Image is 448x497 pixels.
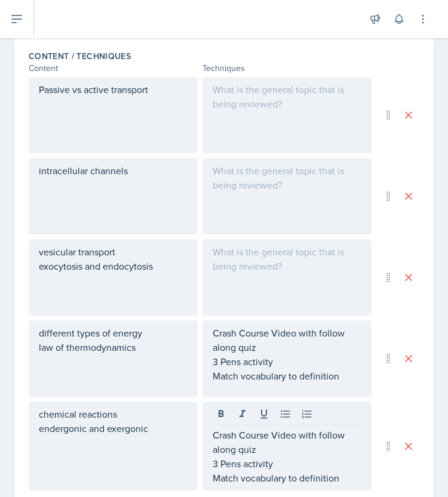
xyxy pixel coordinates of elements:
p: chemical reactions [39,407,188,421]
p: 3 Pens activity [213,354,361,369]
p: exocytosis and endocytosis [39,259,188,273]
div: Techniques [202,62,372,75]
p: Match vocabulary to definition [213,471,361,485]
label: Content / Techniques [29,50,131,62]
p: Match vocabulary to definition [213,369,361,383]
p: vesicular transport [39,245,188,259]
p: intracellular channels [39,163,188,178]
p: 3 Pens activity [213,456,361,471]
p: Passive vs active transport [39,82,188,97]
p: law of thermodynamics [39,340,188,354]
p: endergonic and exergonic [39,421,188,436]
div: Content [29,62,198,75]
p: different types of energy [39,326,188,340]
p: Crash Course Video with follow along quiz [213,326,361,354]
p: Crash Course Video with follow along quiz [213,428,361,456]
